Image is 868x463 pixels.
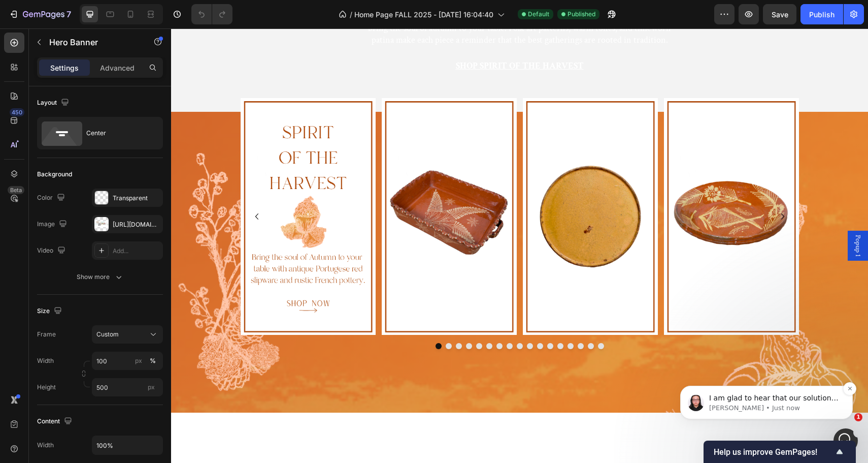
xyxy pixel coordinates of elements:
button: Upload attachment [48,333,56,341]
b: , follow the outline steps above, [16,61,157,89]
button: Publish [800,4,843,24]
div: Nathan says… [8,45,195,165]
p: Message from Nathan, sent Just now [44,82,175,91]
img: gempages_525308358450742109-231af485-2c2c-427b-ae45-d41e9fe52b29.png [211,70,346,306]
img: Profile image for Nathan [23,73,39,89]
div: To apply the solutions, you can use the following methods: or replace your current page with our ... [16,51,158,150]
iframe: Design area [171,28,868,463]
button: Show survey - Help us improve GemPages! [714,446,846,458]
button: Dot [336,315,342,321]
button: Send a message… [174,329,190,345]
div: To apply the solutions, you can use the following methods:copy/paste elements/sections function, ... [8,45,166,157]
span: / [350,9,352,20]
button: Save [763,4,796,24]
div: and when I look at the live image from the editor, it always shows the desktop for some reason?? [45,303,187,333]
button: Dismiss notification [178,60,191,74]
p: Settings [50,63,79,73]
div: % [150,356,156,365]
textarea: Message… [9,312,194,329]
button: Dot [275,315,281,321]
div: Publish [809,9,834,20]
iframe: Intercom notifications message [665,322,868,436]
div: Hi [PERSON_NAME], Thank you so much!!! I have applied all your suggestions and everything is work... [45,171,187,290]
div: Add... [113,246,160,256]
button: Dot [315,315,321,321]
div: Layout [37,96,71,110]
button: Dot [427,315,433,321]
button: Dot [285,315,291,321]
div: Show more [77,272,124,282]
div: Beta [8,186,24,194]
button: Custom [92,325,163,344]
label: Frame [37,330,56,339]
button: Dot [376,315,382,321]
button: % [132,355,145,367]
span: Published [567,10,595,19]
div: Center [86,121,148,145]
div: Hi [PERSON_NAME], Thank you so much!!! I have applied all your suggestions and everything is work... [37,165,195,296]
button: Dot [417,315,423,321]
div: Lolo says… [8,297,195,348]
button: Dot [295,315,301,321]
button: Carousel Next Arrow [604,180,620,196]
button: 7 [4,4,76,24]
span: Default [528,10,549,19]
span: Popup 1 [682,206,692,228]
img: gempages_525308358450742109-fca2d0a4-cc59-4d85-af52-8cb4d76816f5.png [493,70,628,306]
button: Start recording [64,333,73,341]
iframe: Intercom live chat [833,428,858,453]
div: Lolo says… [8,165,195,297]
button: Carousel Back Arrow [78,180,94,196]
span: Help us improve GemPages! [714,447,833,457]
div: Image [37,218,69,231]
p: Hero Banner [49,36,136,48]
button: Gif picker [32,333,40,341]
div: and when I look at the live image from the editor, it always shows the desktop for some reason?? [37,297,195,339]
span: I am glad to hear that our solutions work for you. As for the ABOUT US section, please allow me a... [44,72,174,111]
span: Custom [96,330,119,339]
img: gempages_525308358450742109-aadcdd0b-e215-4840-b031-f55814c75a63.png [70,70,205,306]
button: Home [159,4,178,23]
button: Dot [356,315,362,321]
input: px% [92,352,163,370]
h1: [PERSON_NAME] [49,5,115,13]
span: 1 [854,413,862,421]
button: Dot [366,315,372,321]
div: Transparent [113,194,160,203]
div: Background [37,170,72,179]
button: Dot [396,315,403,321]
div: Undo/Redo [191,4,232,24]
img: gempages_525308358450742109-6b3bdf66-9c30-41cb-83cc-f29ecc1cb95a.png [352,70,487,306]
div: message notification from Nathan, Just now. I am glad to hear that our solutions work for you. As... [15,64,188,98]
img: Profile image for Nathan [29,6,45,22]
button: go back [7,4,26,23]
button: Dot [407,315,413,321]
div: [URL][DOMAIN_NAME] [113,220,160,229]
span: px [148,383,155,391]
button: Dot [305,315,311,321]
button: Show more [37,268,163,286]
button: Dot [264,315,271,321]
p: 7 [66,8,71,20]
div: Close [178,4,196,22]
button: Dot [325,315,331,321]
button: Dot [386,315,392,321]
div: Size [37,304,64,318]
div: px [135,356,142,365]
button: Dot [346,315,352,321]
div: Width [37,441,54,450]
input: Auto [92,436,162,454]
label: Height [37,383,56,392]
input: px [92,378,163,396]
div: Video [37,244,68,258]
label: Width [37,356,54,365]
div: Color [37,191,67,205]
p: Active [49,13,70,23]
div: [PERSON_NAME] • 1h ago [16,36,96,42]
p: Advanced [100,63,135,73]
div: 450 [10,108,24,116]
a: SHOP SPIRIT OF THE HARVEST [285,32,413,43]
button: px [147,355,159,367]
button: Emoji picker [16,333,24,341]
